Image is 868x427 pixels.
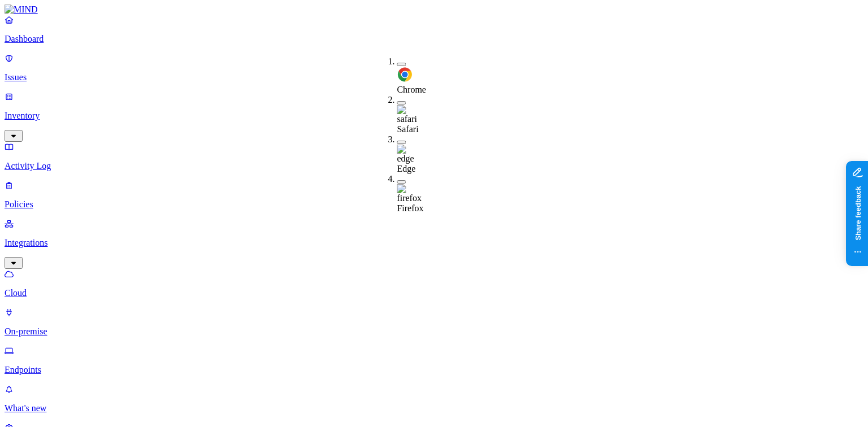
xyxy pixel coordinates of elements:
[5,403,863,413] p: What's new
[5,53,863,82] a: Issues
[5,307,863,337] a: On-premise
[5,365,863,375] p: Endpoints
[5,72,863,82] p: Issues
[397,203,423,213] span: Firefox
[397,105,417,124] img: safari
[397,145,414,164] img: edge
[5,199,863,210] p: Policies
[5,34,863,44] p: Dashboard
[5,15,863,44] a: Dashboard
[5,5,38,15] img: MIND
[5,91,863,140] a: Inventory
[397,85,426,94] span: Chrome
[5,180,863,210] a: Policies
[5,161,863,171] p: Activity Log
[5,238,863,248] p: Integrations
[5,269,863,298] a: Cloud
[397,184,422,203] img: firefox
[5,384,863,413] a: What's new
[5,111,863,121] p: Inventory
[5,5,863,15] a: MIND
[5,142,863,171] a: Activity Log
[5,219,863,267] a: Integrations
[397,67,413,82] img: chrome
[5,288,863,298] p: Cloud
[5,346,863,375] a: Endpoints
[5,326,863,337] p: On-premise
[397,164,415,173] span: Edge
[397,124,418,134] span: Safari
